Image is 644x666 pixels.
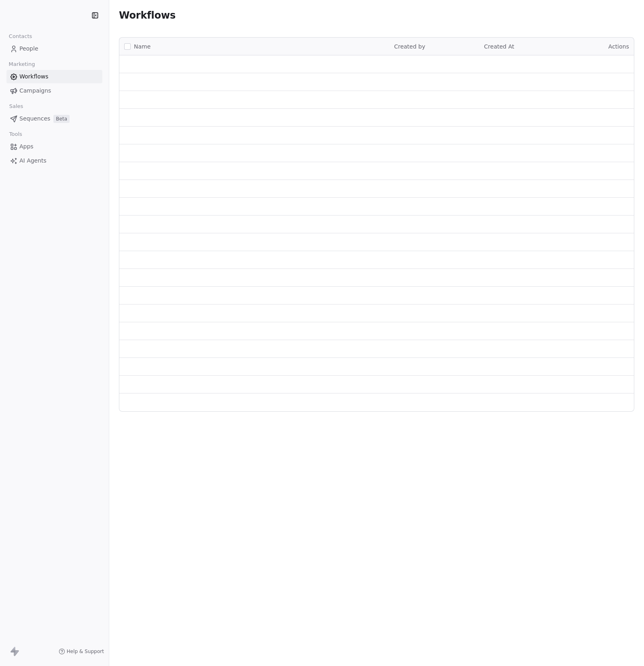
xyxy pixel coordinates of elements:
[19,72,49,81] span: Workflows
[119,10,176,21] span: Workflows
[5,30,36,42] span: Contacts
[6,112,102,125] a: SequencesBeta
[484,43,515,50] span: Created At
[394,43,425,50] span: Created by
[19,87,51,95] span: Campaigns
[6,100,27,112] span: Sales
[6,70,102,83] a: Workflows
[67,648,104,655] span: Help & Support
[608,43,629,50] span: Actions
[6,140,102,153] a: Apps
[19,156,47,165] span: AI Agents
[19,114,50,123] span: Sequences
[6,154,102,167] a: AI Agents
[134,42,150,51] span: Name
[19,142,34,151] span: Apps
[59,648,104,655] a: Help & Support
[6,128,25,140] span: Tools
[19,44,38,53] span: People
[53,115,70,123] span: Beta
[6,84,102,97] a: Campaigns
[5,58,38,70] span: Marketing
[6,42,102,55] a: People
